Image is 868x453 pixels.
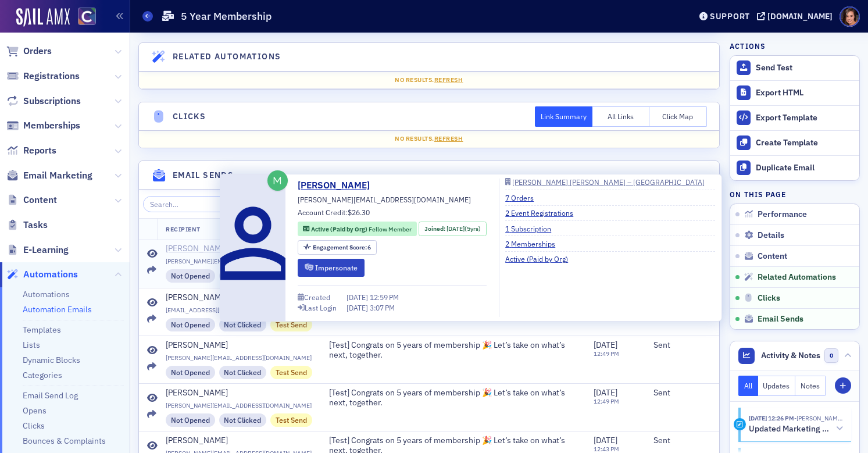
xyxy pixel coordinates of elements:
div: Not Clicked [219,413,267,426]
div: Not Clicked [219,366,267,379]
a: [PERSON_NAME] [166,293,313,303]
div: Export HTML [756,88,853,98]
div: Not Clicked [219,318,267,331]
span: $26.30 [348,208,370,217]
a: Templates [23,324,61,335]
div: Active (Paid by Org): Active (Paid by Org): Fellow Member [298,222,417,236]
div: Account Credit: [298,207,370,220]
div: Duplicate Email [756,163,853,173]
span: Content [23,194,57,206]
time: 8/7/2025 12:26 PM [749,414,794,422]
div: [PERSON_NAME] [166,388,228,398]
span: Refresh [434,76,463,84]
a: Content [6,194,57,206]
h4: Email Sends [173,169,234,181]
div: Engagement Score: 6 [298,240,377,255]
div: Sent [653,340,711,351]
span: [PERSON_NAME][EMAIL_ADDRESS][DOMAIN_NAME] [166,402,313,409]
span: Email Marketing [23,169,92,182]
span: Katie Foo [794,414,843,422]
a: Automations [23,289,70,299]
a: 1 Subscription [505,223,560,234]
img: SailAMX [16,8,70,27]
button: Updates [758,376,796,396]
a: Create Template [730,130,859,155]
a: [PERSON_NAME] [166,244,313,254]
div: Joined: 2020-08-26 00:00:00 [419,222,486,236]
span: [DATE] [446,224,465,233]
a: [PERSON_NAME] [166,436,313,446]
span: E-Learning [23,244,69,256]
div: [DOMAIN_NAME] [767,11,833,22]
h4: Clicks [173,110,206,123]
span: 0 [824,348,839,363]
time: 12:49 PM [594,349,619,358]
span: Memberships [23,119,80,132]
a: 2 Event Registrations [505,208,582,218]
a: [PERSON_NAME] [166,388,313,398]
span: Registrations [23,70,80,83]
span: Details [758,230,784,241]
a: Dynamic Blocks [23,355,80,365]
span: Fellow Member [369,225,412,233]
a: [PERSON_NAME] [166,340,313,351]
div: [PERSON_NAME] [166,244,228,254]
time: 12:49 PM [594,397,619,405]
div: Not Clicked [219,269,267,282]
input: Search… [143,196,254,212]
button: Impersonate [298,259,365,277]
span: [DATE] [594,435,617,445]
div: Activity [734,418,746,430]
a: Memberships [6,119,80,132]
span: Content [758,251,787,262]
a: [PERSON_NAME] [PERSON_NAME] – [GEOGRAPHIC_DATA] [505,179,715,186]
div: Created [304,294,330,301]
span: [DATE] [347,303,370,312]
span: 12:59 PM [370,293,399,302]
button: All [738,376,758,396]
a: E-Learning [6,244,69,256]
span: Subscriptions [23,95,81,108]
a: Active (Paid by Org) Fellow Member [303,224,412,234]
div: Not Opened [166,269,215,282]
span: [EMAIL_ADDRESS][DOMAIN_NAME] [166,306,313,314]
div: No results. [147,76,711,85]
span: Reports [23,144,56,157]
div: Not Opened [166,318,215,331]
a: Orders [6,45,52,58]
div: Test Send [270,318,312,331]
span: Active (Paid by Org) [311,225,369,233]
a: 7 Orders [505,192,542,203]
span: 3:07 PM [370,303,395,312]
button: [DOMAIN_NAME] [757,12,837,20]
a: View Homepage [70,8,96,27]
a: Automations [6,268,78,281]
span: [DATE] [594,340,617,350]
a: Automation Emails [23,304,92,315]
span: Activity & Notes [761,349,820,362]
div: Not Opened [166,413,215,426]
div: [PERSON_NAME] [166,436,228,446]
a: Export Template [730,105,859,130]
span: Profile [840,6,860,27]
a: Email Marketing [6,169,92,182]
span: Refresh [434,134,463,142]
div: Sent [653,436,711,446]
a: Registrations [6,70,80,83]
div: 6 [313,244,372,251]
h4: Actions [730,41,766,51]
a: Reports [6,144,56,157]
span: [PERSON_NAME][EMAIL_ADDRESS][DOMAIN_NAME] [166,258,313,265]
a: Clicks [23,420,45,431]
div: (5yrs) [446,224,481,234]
span: [DATE] [594,387,617,398]
a: Active (Paid by Org) [505,254,577,264]
a: Opens [23,405,47,416]
a: Bounces & Complaints [23,436,106,446]
a: Export HTML [730,80,859,105]
h4: Related Automations [173,51,281,63]
button: All Links [592,106,650,127]
a: Categories [23,370,62,380]
a: Subscriptions [6,95,81,108]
